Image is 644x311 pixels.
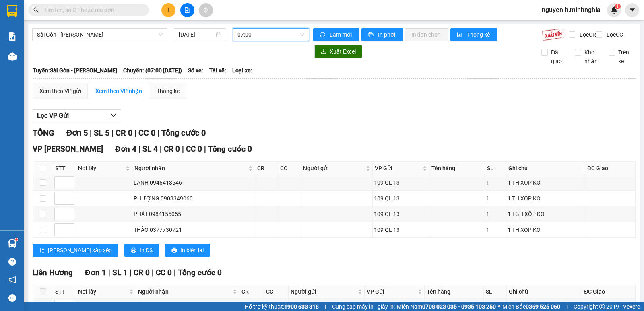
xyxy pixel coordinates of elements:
[320,32,326,38] span: sync
[134,268,150,277] span: CR 0
[255,162,278,175] th: CR
[450,28,497,41] button: bar-chartThống kê
[373,206,429,222] td: 109 QL 13
[321,49,326,55] span: download
[166,7,171,13] span: plus
[208,144,252,154] span: Tổng cước 0
[508,225,584,234] div: 1 TH XỐP KO
[405,28,449,41] button: In đơn chọn
[284,303,319,310] strong: 1900 633 818
[485,162,506,175] th: SL
[160,144,162,154] span: |
[174,268,176,277] span: |
[180,246,204,255] span: In biên lai
[397,302,496,311] span: Miền Nam
[506,162,585,175] th: Ghi chú
[566,302,568,311] span: |
[184,7,190,13] span: file-add
[611,6,618,14] img: icon-new-feature
[264,285,289,299] th: CC
[361,28,403,41] button: printerIn phơi
[203,7,208,13] span: aim
[484,285,507,299] th: SL
[373,175,429,191] td: 109 QL 13
[8,294,16,302] span: message
[138,144,140,154] span: |
[374,178,427,187] div: 109 QL 13
[457,32,464,38] span: bar-chart
[576,30,597,39] span: Lọc CR
[138,128,155,138] span: CC 0
[278,162,301,175] th: CC
[112,268,128,277] span: SL 1
[366,302,423,311] div: 109 QL 13
[179,30,215,39] input: 13/09/2025
[508,302,580,311] div: 1 TH XỐP KO
[131,247,136,254] span: printer
[486,210,505,218] div: 1
[85,268,106,277] span: Đơn 1
[178,268,222,277] span: Tổng cước 0
[161,3,175,17] button: plus
[585,162,636,175] th: ĐC Giao
[66,128,88,138] span: Đơn 5
[37,29,163,41] span: Sài Gòn - Phan Rí
[374,194,427,203] div: 109 QL 13
[375,164,421,173] span: VP Gửi
[53,162,76,175] th: STT
[508,210,584,218] div: 1 TGH XỐP KO
[325,302,326,311] span: |
[237,29,304,41] span: 07:00
[33,128,54,138] span: TỔNG
[425,285,484,299] th: Tên hàng
[33,244,118,257] button: sort-ascending[PERSON_NAME] sắp xếp
[15,238,18,241] sup: 1
[374,210,427,218] div: 109 QL 13
[498,305,500,308] span: ⚪️
[548,48,569,66] span: Đã giao
[48,246,112,255] span: [PERSON_NAME] sắp xếp
[171,247,177,254] span: printer
[110,112,117,119] span: down
[486,225,505,234] div: 1
[615,48,636,66] span: Trên xe
[507,285,582,299] th: Ghi chú
[239,285,264,299] th: CR
[526,303,560,310] strong: 0369 525 060
[330,30,353,39] span: Làm mới
[373,222,429,238] td: 109 QL 13
[599,304,605,309] span: copyright
[186,144,202,154] span: CC 0
[8,239,17,248] img: warehouse-icon
[111,128,114,138] span: |
[485,302,505,311] div: 1
[134,164,246,173] span: Người nhận
[486,178,505,187] div: 1
[142,144,158,154] span: SL 4
[582,285,636,299] th: ĐC Giao
[314,45,362,58] button: downloadXuất Excel
[161,128,206,138] span: Tổng cước 0
[39,87,81,95] div: Xem theo VP gửi
[232,66,252,75] span: Loại xe:
[134,210,253,218] div: PHÁT 0984155055
[157,87,180,95] div: Thống kê
[78,287,128,296] span: Nơi lấy
[8,258,16,266] span: question-circle
[152,268,154,277] span: |
[332,302,395,311] span: Cung cấp máy in - giấy in:
[39,247,45,254] span: sort-ascending
[188,66,203,75] span: Số xe:
[8,52,17,61] img: warehouse-icon
[94,128,109,138] span: SL 5
[90,128,92,138] span: |
[486,194,505,203] div: 1
[134,128,136,138] span: |
[157,128,159,138] span: |
[581,48,602,66] span: Kho nhận
[37,111,69,121] span: Lọc VP Gửi
[535,5,607,15] span: nguyenlh.minhnghia
[368,32,375,38] span: printer
[508,178,584,187] div: 1 TH XỐP KO
[137,302,238,311] div: HIỀN 0913854120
